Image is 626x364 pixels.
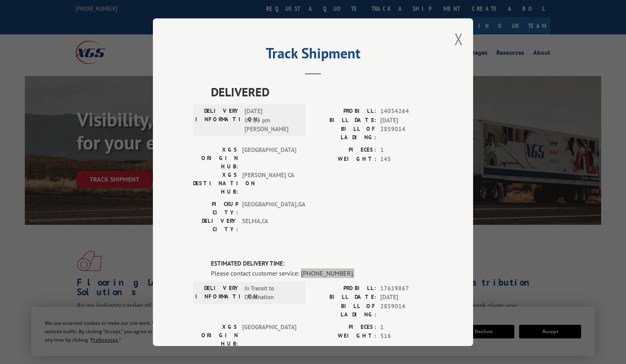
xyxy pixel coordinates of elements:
label: XGS DESTINATION HUB: [193,171,238,196]
label: DELIVERY INFORMATION: [195,107,241,134]
label: BILL DATE: [313,293,376,302]
label: BILL OF LADING: [313,125,376,142]
span: 1 [380,322,433,332]
label: PROBILL: [313,284,376,293]
span: 17619867 [380,284,433,293]
span: [DATE] [380,293,433,302]
span: DELIVERED [211,83,433,101]
label: BILL DATE: [313,116,376,125]
label: PIECES: [313,146,376,155]
span: 145 [380,154,433,164]
span: 2859014 [380,125,433,142]
span: [GEOGRAPHIC_DATA] [242,146,296,171]
label: XGS ORIGIN HUB: [193,322,238,348]
label: WEIGHT: [313,332,376,341]
label: PROBILL: [313,107,376,116]
label: XGS ORIGIN HUB: [193,146,238,171]
span: [GEOGRAPHIC_DATA] , GA [242,200,296,217]
span: In Transit to Destination [245,284,299,302]
h2: Track Shipment [193,48,433,63]
label: PICKUP CITY: [193,200,238,217]
span: [PERSON_NAME] CA [242,171,296,196]
span: [GEOGRAPHIC_DATA] [242,322,296,348]
label: DELIVERY INFORMATION: [195,284,241,302]
span: [DATE] 03:25 pm [PERSON_NAME] [245,107,299,134]
span: SELMA , CA [242,217,296,234]
span: [DATE] [380,116,433,125]
label: BILL OF LADING: [313,302,376,318]
label: PIECES: [313,322,376,332]
button: Close modal [454,28,463,50]
label: DELIVERY CITY: [193,217,238,234]
label: WEIGHT: [313,154,376,164]
label: ESTIMATED DELIVERY TIME: [211,259,433,268]
span: 14034264 [380,107,433,116]
span: 2859014 [380,302,433,318]
div: Please contact customer service: [PHONE_NUMBER]. [211,268,433,278]
span: 516 [380,332,433,341]
span: 1 [380,146,433,155]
